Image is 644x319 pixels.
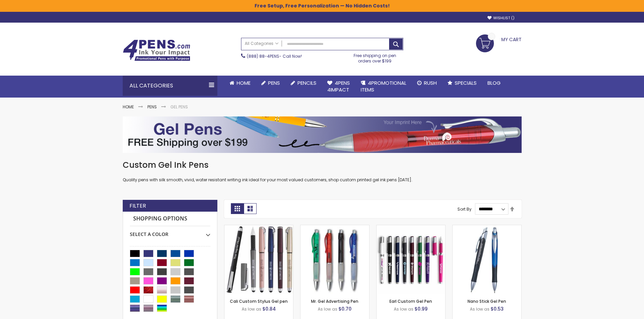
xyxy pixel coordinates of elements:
[424,79,437,86] span: Rush
[327,79,350,93] span: 4Pens 4impact
[129,202,146,210] strong: Filter
[487,16,515,21] a: Wishlist
[231,203,244,214] strong: Grid
[237,79,251,86] span: Home
[482,76,506,90] a: Blog
[123,39,190,61] img: 4Pens Custom Pens and Promotional Products
[453,225,521,294] img: Nano Stick Gel Pen
[230,298,288,304] a: Cali Custom Stylus Gel pen
[457,206,472,212] label: Sort By
[455,79,477,86] span: Specials
[487,79,501,86] span: Blog
[123,76,217,96] div: All Categories
[123,160,522,170] h1: Custom Gel Ink Pens
[355,76,412,98] a: 4PROMOTIONALITEMS
[247,53,302,59] span: - Call Now!
[297,79,316,86] span: Pencils
[224,225,293,231] a: Cali Custom Stylus Gel pen
[130,212,210,226] strong: Shopping Options
[268,79,280,86] span: Pens
[311,298,358,304] a: Mr. Gel Advertising Pen
[377,225,445,231] a: Earl Custom Gel Pen
[301,225,369,231] a: Mr. Gel Advertising pen
[453,225,521,231] a: Nano Stick Gel Pen
[247,53,279,59] a: (888) 88-4PENS
[224,76,256,90] a: Home
[361,79,406,93] span: 4PROMOTIONAL ITEMS
[245,41,279,46] span: All Categories
[123,104,134,110] a: Home
[442,76,482,90] a: Specials
[123,160,522,183] div: Quality pens with silk smooth, vivid, water resistant writing ink ideal for your most valued cust...
[347,50,403,64] div: Free shipping on pen orders over $199
[301,225,369,294] img: Mr. Gel Advertising pen
[170,104,188,110] strong: Gel Pens
[318,306,337,312] span: As low as
[338,305,352,312] span: $0.70
[242,306,261,312] span: As low as
[491,305,504,312] span: $0.53
[285,76,322,90] a: Pencils
[147,104,157,110] a: Pens
[414,305,428,312] span: $0.99
[412,76,442,90] a: Rush
[468,298,506,304] a: Nano Stick Gel Pen
[123,116,522,153] img: Gel Pens
[241,38,282,49] a: All Categories
[256,76,285,90] a: Pens
[130,226,210,238] div: Select A Color
[224,225,293,294] img: Cali Custom Stylus Gel pen
[389,298,432,304] a: Earl Custom Gel Pen
[377,225,445,294] img: Earl Custom Gel Pen
[470,306,490,312] span: As low as
[394,306,413,312] span: As low as
[262,305,276,312] span: $0.84
[322,76,355,98] a: 4Pens4impact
